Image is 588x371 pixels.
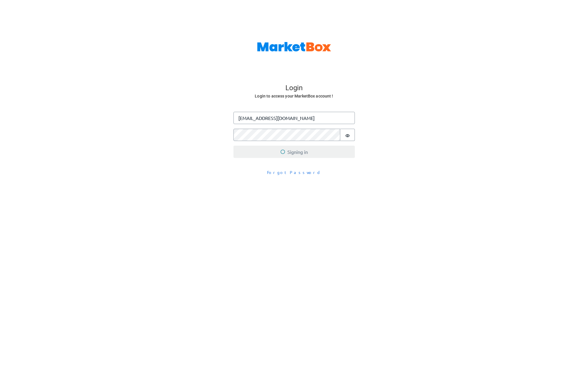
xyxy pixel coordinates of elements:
[233,146,355,158] button: Signing in
[233,112,355,124] input: Enter your email
[263,167,325,177] button: Forgot Password
[280,148,308,155] span: Signing in
[340,129,355,141] button: Show password
[234,93,354,100] h6: Login to access your MarketBox account !
[257,42,331,51] img: MarketBox logo
[234,84,354,93] h4: Login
